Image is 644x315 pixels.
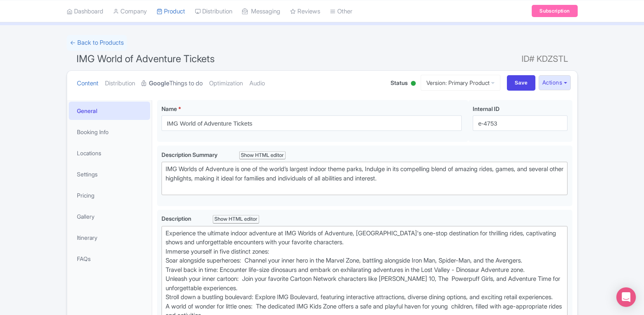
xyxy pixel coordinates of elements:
a: Locations [69,144,150,162]
a: Version: Primary Product [421,75,500,91]
div: Active [409,78,417,90]
a: FAQs [69,250,150,268]
a: Gallery [69,207,150,226]
a: Optimization [209,71,243,96]
a: ← Back to Products [67,35,127,51]
a: Settings [69,165,150,183]
a: Audio [249,71,265,96]
a: Distribution [105,71,135,96]
a: Content [77,71,98,96]
div: Open Intercom Messenger [616,287,636,307]
strong: Google [149,79,169,88]
span: Internal ID [473,105,500,112]
span: Status [391,78,408,87]
a: Pricing [69,186,150,204]
a: GoogleThings to do [142,71,203,96]
span: Description Summary [162,151,219,158]
div: IMG Worlds of Adventure is one of the world’s largest indoor theme parks, Indulge in its compelli... [166,165,564,192]
span: Name [162,105,177,112]
a: Booking Info [69,123,150,141]
button: Actions [539,75,571,90]
div: Show HTML editor [239,151,286,160]
a: Subscription [532,5,577,17]
span: IMG World of Adventure Tickets [76,53,215,65]
span: ID# KDZSTL [522,51,568,67]
div: Show HTML editor [213,215,260,224]
span: Description [162,215,192,222]
input: Save [507,75,535,91]
a: Itinerary [69,228,150,247]
a: General [69,102,150,120]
